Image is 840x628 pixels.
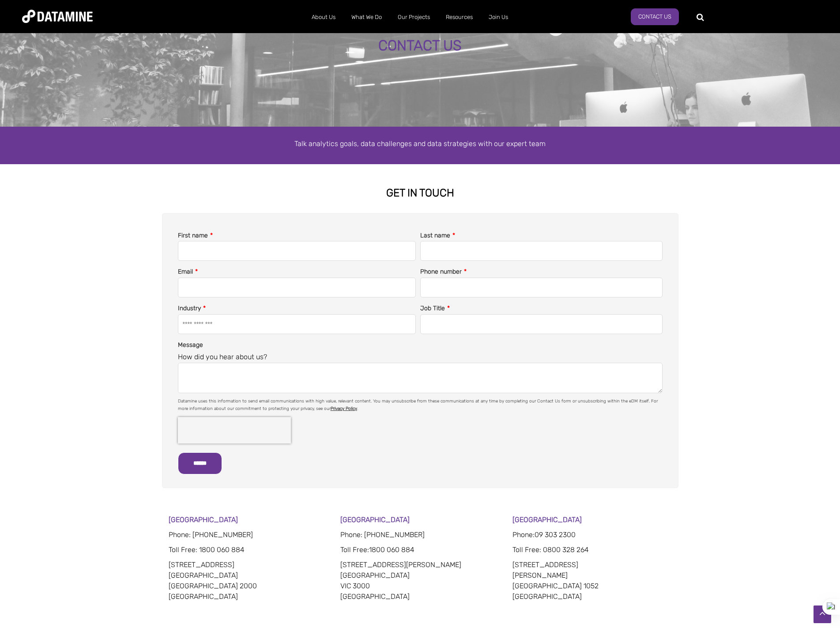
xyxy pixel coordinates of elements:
a: About Us [304,6,343,29]
span: Talk analytics goals, data challenges and data strategies with our expert team [294,139,546,148]
p: Datamine uses this information to send email communications with high value, relevant content. Yo... [178,398,663,413]
span: First name [178,232,208,239]
img: Datamine [22,10,93,23]
span: Industry [178,305,201,312]
span: Phone: [PHONE_NUMBER] [169,530,253,539]
p: [STREET_ADDRESS] [PERSON_NAME] [GEOGRAPHIC_DATA] 1052 [GEOGRAPHIC_DATA] [512,560,672,602]
span: 09 303 2300 [535,530,576,539]
a: Contact Us [631,8,679,25]
strong: [GEOGRAPHIC_DATA] [512,515,582,524]
p: 1800 060 884 [340,545,500,555]
strong: [GEOGRAPHIC_DATA] [340,515,410,524]
p: Phone: [512,530,672,540]
a: Join Us [481,6,516,29]
span: Message [178,341,203,349]
span: Job Title [420,305,445,312]
p: : 1800 060 884 [169,545,328,555]
span: Last name [420,232,450,239]
a: What We Do [343,6,390,29]
a: Resources [438,6,481,29]
span: Toll Free: [340,545,369,554]
span: Toll Free [169,545,196,554]
span: Toll Free: 0800 328 264 [512,545,589,554]
a: Privacy Policy [331,406,357,411]
strong: GET IN TOUCH [386,187,454,199]
legend: How did you hear about us? [178,351,663,363]
p: [STREET_ADDRESS] [GEOGRAPHIC_DATA] [GEOGRAPHIC_DATA] 2000 [GEOGRAPHIC_DATA] [169,560,328,602]
span: Phone number [420,268,462,275]
div: CONTACT US [95,38,745,54]
span: Phone: [PHONE_NUMBER] [340,530,425,539]
span: Email [178,268,193,275]
strong: [GEOGRAPHIC_DATA] [169,515,238,524]
p: [STREET_ADDRESS][PERSON_NAME] [GEOGRAPHIC_DATA] VIC 3000 [GEOGRAPHIC_DATA] [340,560,500,602]
iframe: reCAPTCHA [178,417,291,444]
a: Our Projects [390,6,438,29]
